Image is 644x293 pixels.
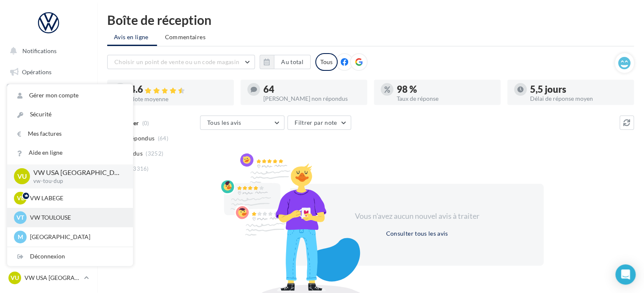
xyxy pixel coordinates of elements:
[5,63,92,81] a: Opérations
[18,233,23,241] span: M
[5,239,92,263] a: Campagnes DataOnDemand
[7,270,90,286] a: VU VW USA [GEOGRAPHIC_DATA]
[107,55,255,69] button: Choisir un point de vente ou un code magasin
[263,85,360,94] div: 64
[5,210,92,235] a: PLV et print personnalisable
[287,116,351,130] button: Filtrer par note
[260,55,311,69] button: Au total
[130,96,227,102] div: Note moyenne
[5,106,92,124] a: Visibilité en ligne
[7,86,133,105] a: Gérer mon compte
[107,13,634,26] div: Boîte de réception
[200,116,284,130] button: Tous les avis
[11,274,19,282] span: VU
[397,96,494,102] div: Taux de réponse
[131,165,149,172] span: (3316)
[207,119,241,126] span: Tous les avis
[24,274,81,282] p: VW USA [GEOGRAPHIC_DATA]
[165,33,206,41] span: Commentaires
[16,213,24,222] span: VT
[22,68,51,75] span: Opérations
[5,84,92,102] a: Boîte de réception
[114,58,239,65] span: Choisir un point de vente ou un code magasin
[7,143,133,162] a: Aide en ligne
[22,47,57,54] span: Notifications
[315,53,338,71] div: Tous
[17,172,27,181] span: VU
[530,96,627,102] div: Délai de réponse moyen
[146,150,163,157] span: (3252)
[30,194,123,202] p: VW LABEGE
[17,194,24,202] span: VL
[158,135,168,142] span: (64)
[115,134,154,142] span: Non répondus
[5,169,92,186] a: Médiathèque
[7,247,133,266] div: Déconnexion
[5,127,92,145] a: Campagnes
[5,148,92,165] a: Contacts
[344,211,490,222] div: Vous n'avez aucun nouvel avis à traiter
[274,55,311,69] button: Au total
[7,124,133,143] a: Mes factures
[7,105,133,124] a: Sécurité
[615,264,636,285] div: Open Intercom Messenger
[30,213,123,222] p: VW TOULOUSE
[5,42,89,60] button: Notifications
[263,96,360,102] div: [PERSON_NAME] non répondus
[130,85,227,94] div: 4.6
[30,233,123,241] p: [GEOGRAPHIC_DATA]
[397,85,494,94] div: 98 %
[33,168,119,177] p: VW USA [GEOGRAPHIC_DATA]
[33,177,119,185] p: vw-tou-dup
[530,85,627,94] div: 5,5 jours
[5,190,92,207] a: Calendrier
[382,228,451,239] button: Consulter tous les avis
